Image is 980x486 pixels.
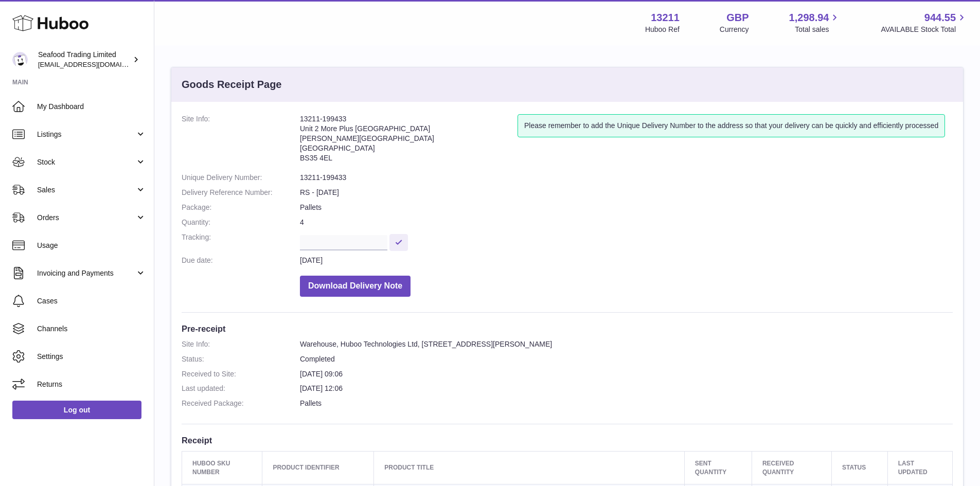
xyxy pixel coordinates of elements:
[300,384,953,393] dd: [DATE] 12:06
[182,339,300,349] dt: Site Info:
[881,25,968,34] span: AVAILABLE Stock Total
[37,185,135,195] span: Sales
[752,452,831,484] th: Received Quantity
[300,188,953,197] dd: RS - [DATE]
[37,380,146,389] span: Returns
[795,25,841,34] span: Total sales
[881,11,968,34] a: 944.55 AVAILABLE Stock Total
[262,452,374,484] th: Product Identifier
[924,11,956,25] span: 944.55
[38,50,131,69] div: Seafood Trading Limited
[182,384,300,393] dt: Last updated:
[37,324,146,334] span: Channels
[38,60,151,68] span: [EMAIL_ADDRESS][DOMAIN_NAME]
[300,354,953,364] dd: Completed
[182,323,953,334] h3: Pre-receipt
[300,203,953,212] dd: Pallets
[651,11,680,25] strong: 13211
[684,452,752,484] th: Sent Quantity
[831,452,887,484] th: Status
[300,114,518,168] address: 13211-199433 Unit 2 More Plus [GEOGRAPHIC_DATA] [PERSON_NAME][GEOGRAPHIC_DATA] [GEOGRAPHIC_DATA] ...
[182,435,953,446] h3: Receipt
[887,452,952,484] th: Last updated
[12,401,141,419] a: Log out
[37,213,135,223] span: Orders
[300,276,411,297] button: Download Delivery Note
[182,369,300,379] dt: Received to Site:
[182,452,262,484] th: Huboo SKU Number
[182,218,300,227] dt: Quantity:
[182,188,300,197] dt: Delivery Reference Number:
[182,399,300,408] dt: Received Package:
[300,399,953,408] dd: Pallets
[37,268,135,278] span: Invoicing and Payments
[645,25,680,34] div: Huboo Ref
[182,354,300,364] dt: Status:
[182,203,300,212] dt: Package:
[182,114,300,168] dt: Site Info:
[720,25,749,34] div: Currency
[37,352,146,362] span: Settings
[182,78,282,92] h3: Goods Receipt Page
[37,102,146,112] span: My Dashboard
[300,339,953,349] dd: Warehouse, Huboo Technologies Ltd, [STREET_ADDRESS][PERSON_NAME]
[518,114,945,137] div: Please remember to add the Unique Delivery Number to the address so that your delivery can be qui...
[300,173,953,183] dd: 13211-199433
[374,452,685,484] th: Product title
[182,232,300,250] dt: Tracking:
[182,173,300,183] dt: Unique Delivery Number:
[37,241,146,250] span: Usage
[789,11,829,25] span: 1,298.94
[37,296,146,306] span: Cases
[12,52,28,67] img: online@rickstein.com
[37,130,135,139] span: Listings
[182,256,300,265] dt: Due date:
[37,157,135,167] span: Stock
[300,256,953,265] dd: [DATE]
[789,11,841,34] a: 1,298.94 Total sales
[300,218,953,227] dd: 4
[726,11,749,25] strong: GBP
[300,369,953,379] dd: [DATE] 09:06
